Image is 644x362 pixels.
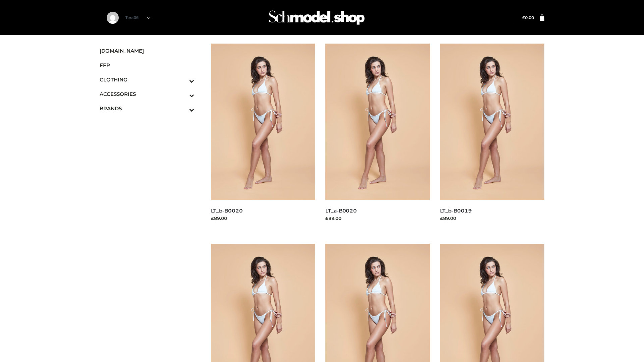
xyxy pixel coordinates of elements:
div: £89.00 [440,215,545,222]
a: LT_b-B0019 [440,207,472,214]
button: Toggle Submenu [171,87,194,101]
a: CLOTHINGToggle Submenu [100,72,194,87]
button: Toggle Submenu [171,101,194,116]
a: ACCESSORIESToggle Submenu [100,87,194,101]
a: [DOMAIN_NAME] [100,44,194,58]
span: CLOTHING [100,76,194,83]
img: Schmodel Admin 964 [266,4,367,31]
span: BRANDS [100,105,194,112]
a: LT_b-B0020 [211,207,243,214]
a: Test36 [125,15,151,20]
a: Read more [211,223,236,228]
span: ACCESSORIES [100,90,194,98]
span: FFP [100,61,194,69]
a: FFP [100,58,194,72]
a: Read more [440,223,465,228]
span: £ [522,15,525,20]
a: LT_a-B0020 [325,207,357,214]
bdi: 0.00 [522,15,534,20]
button: Toggle Submenu [171,72,194,87]
div: £89.00 [325,215,430,222]
span: [DOMAIN_NAME] [100,47,194,55]
a: Read more [325,223,350,228]
div: £89.00 [211,215,316,222]
a: BRANDSToggle Submenu [100,101,194,116]
a: £0.00 [522,15,534,20]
